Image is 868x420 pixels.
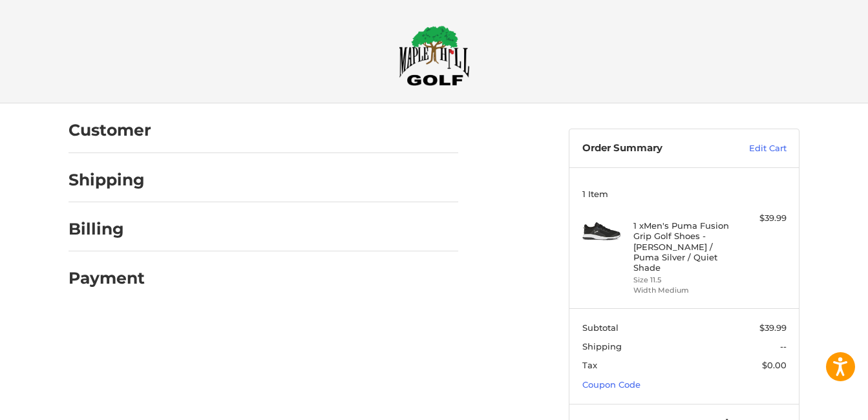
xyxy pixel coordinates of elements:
[69,268,145,288] h2: Payment
[759,322,787,333] span: $39.99
[633,275,732,286] li: Size 11.5
[633,220,732,273] h4: 1 x Men's Puma Fusion Grip Golf Shoes - [PERSON_NAME] / Puma Silver / Quiet Shade
[69,120,151,140] h2: Customer
[633,285,732,296] li: Width Medium
[736,212,787,225] div: $39.99
[780,341,787,352] span: --
[582,189,787,199] h3: 1 Item
[69,170,145,190] h2: Shipping
[69,219,144,239] h2: Billing
[582,360,597,370] span: Tax
[762,360,787,370] span: $0.00
[721,142,787,155] a: Edit Cart
[582,142,721,155] h3: Order Summary
[399,25,470,86] img: Maple Hill Golf
[582,322,619,333] span: Subtotal
[582,341,622,352] span: Shipping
